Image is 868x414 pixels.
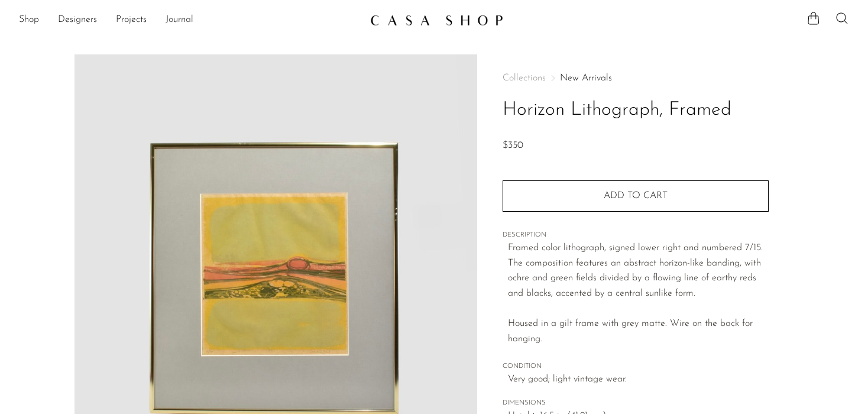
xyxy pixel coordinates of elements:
a: Shop [19,12,39,28]
nav: Desktop navigation [19,10,361,30]
a: Designers [58,12,97,28]
a: New Arrivals [560,73,612,83]
span: DIMENSIONS [503,398,769,409]
p: Framed color lithograph, signed lower right and numbered 7/15. The composition features an abstra... [508,241,769,347]
ul: NEW HEADER MENU [19,10,361,30]
span: DESCRIPTION [503,230,769,241]
a: Journal [166,12,193,28]
span: Collections [503,73,546,83]
span: $350 [503,141,523,150]
a: Projects [116,12,147,28]
span: CONDITION [503,361,769,372]
h1: Horizon Lithograph, Framed [503,95,769,125]
nav: Breadcrumbs [503,73,769,83]
span: Very good; light vintage wear. [508,372,769,387]
span: Add to cart [604,191,668,200]
button: Add to cart [503,180,769,211]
